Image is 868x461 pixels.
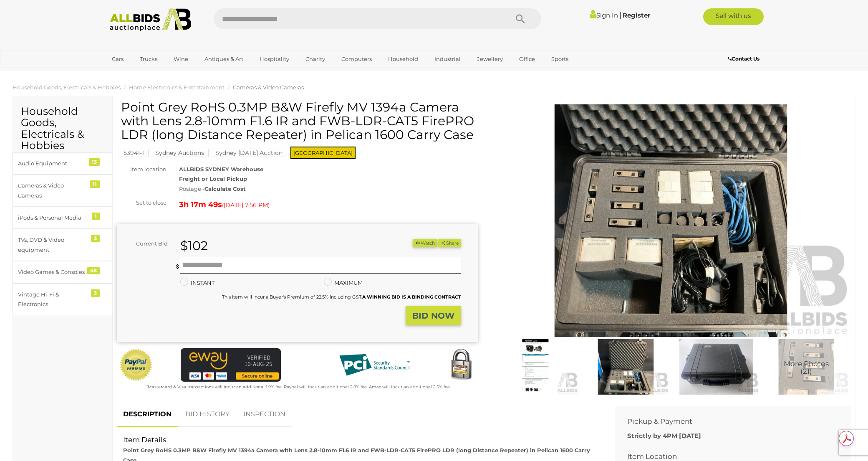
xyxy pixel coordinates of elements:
a: [GEOGRAPHIC_DATA] [106,66,177,80]
a: Antiques & Art [199,52,249,66]
img: Secured by Rapid SSL [444,348,478,382]
a: Vintage Hi-Fi & Electronics 3 [13,284,112,316]
a: iPods & Personal Media 1 [13,207,112,229]
h2: Pickup & Payment [627,418,826,426]
b: Strictly by 4PM [DATE] [627,432,701,440]
h1: Point Grey RoHS 0.3MP B&W Firefly MV 1394a Camera with Lens 2.8-10mm F1.6 IR and FWB-LDR-CAT5 Fir... [121,100,476,142]
div: 3 [91,235,100,242]
img: Point Grey RoHS 0.3MP B&W Firefly MV 1394a Camera with Lens 2.8-10mm F1.6 IR and FWB-LDR-CAT5 Fir... [583,339,669,395]
mark: 53941-1 [119,149,149,157]
b: Contact Us [728,56,759,62]
div: Cameras & Video Cameras [18,181,87,200]
label: INSTANT [180,278,214,288]
a: Industrial [429,52,466,66]
a: INSPECTION [237,402,292,427]
a: Computers [336,52,377,66]
a: 53941-1 [119,149,149,156]
div: 13 [89,158,100,166]
a: Sydney Auctions [151,149,209,156]
div: Audio Equipment [18,159,87,168]
label: MAXIMUM [324,278,363,288]
a: Hospitality [254,52,295,66]
img: PCI DSS compliant [333,348,416,382]
img: Official PayPal Seal [119,348,153,382]
span: More Photos (21) [784,360,829,375]
button: Watch [413,239,437,248]
a: Household Goods, Electricals & Hobbies [13,84,121,91]
a: Wine [168,52,194,66]
b: A WINNING BID IS A BINDING CONTRACT [362,294,461,300]
a: BID HISTORY [179,402,236,427]
div: Item location [111,165,173,174]
div: 3 [91,289,100,297]
a: Register [623,11,650,19]
strong: BID NOW [412,311,454,321]
a: Sydney [DATE] Auction [211,149,287,156]
div: Video Games & Consoles [18,267,87,277]
a: Cameras & Video Cameras [233,84,304,91]
div: Set to close [111,198,173,208]
a: Trucks [134,52,163,66]
img: eWAY Payment Gateway [181,348,281,382]
a: Sign In [590,11,618,19]
button: BID NOW [406,306,461,326]
span: [GEOGRAPHIC_DATA] [290,147,356,159]
span: ( ) [222,202,270,208]
a: More Photos(21) [763,339,849,395]
div: 11 [90,180,100,188]
a: Cameras & Video Cameras 11 [13,175,112,207]
mark: Sydney [DATE] Auction [211,149,287,157]
span: | [619,10,621,20]
a: TVs, DVD & Video equipment 3 [13,229,112,261]
button: Search [500,8,541,29]
strong: 3h 17m 49s [179,200,222,209]
a: Charity [300,52,331,66]
small: Mastercard & Visa transactions will incur an additional 1.9% fee. Paypal will incur an additional... [146,384,451,390]
a: Audio Equipment 13 [13,152,112,175]
div: Current Bid [117,239,174,248]
a: Contact Us [728,54,762,63]
h2: Item Location [627,453,826,461]
img: Point Grey RoHS 0.3MP B&W Firefly MV 1394a Camera with Lens 2.8-10mm F1.6 IR and FWB-LDR-CAT5 Fir... [492,339,578,395]
a: DESCRIPTION [117,402,178,427]
a: Video Games & Consoles 48 [13,261,112,283]
strong: Freight or Local Pickup [179,175,247,182]
div: Vintage Hi-Fi & Electronics [18,290,87,309]
img: Point Grey RoHS 0.3MP B&W Firefly MV 1394a Camera with Lens 2.8-10mm F1.6 IR and FWB-LDR-CAT5 Fir... [673,339,759,395]
h2: Household Goods, Electricals & Hobbies [21,106,104,152]
img: Point Grey RoHS 0.3MP B&W Firefly MV 1394a Camera with Lens 2.8-10mm F1.6 IR and FWB-LDR-CAT5 Fir... [763,339,849,395]
span: [DATE] 7:56 PM [224,201,268,209]
mark: Sydney Auctions [151,149,209,157]
small: This Item will incur a Buyer's Premium of 22.5% including GST. [222,294,461,300]
div: Postage - [179,184,478,194]
h2: Item Details [123,436,596,444]
img: Allbids.com.au [105,8,196,31]
a: Jewellery [472,52,508,66]
div: TVs, DVD & Video equipment [18,235,87,255]
a: Cars [106,52,129,66]
div: iPods & Personal Media [18,213,87,223]
a: Sports [546,52,574,66]
a: Office [514,52,540,66]
div: 1 [92,213,100,220]
strong: $102 [180,238,208,253]
img: Point Grey RoHS 0.3MP B&W Firefly MV 1394a Camera with Lens 2.8-10mm F1.6 IR and FWB-LDR-CAT5 Fir... [490,104,851,337]
strong: ALLBIDS SYDNEY Warehouse [179,166,263,172]
li: Watch this item [413,239,437,248]
strong: Calculate Cost [204,185,246,192]
a: Sell with us [703,8,764,25]
div: 48 [87,267,100,274]
button: Share [438,239,461,248]
a: Home Electronics & Entertainment [129,84,225,91]
a: Household [383,52,424,66]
